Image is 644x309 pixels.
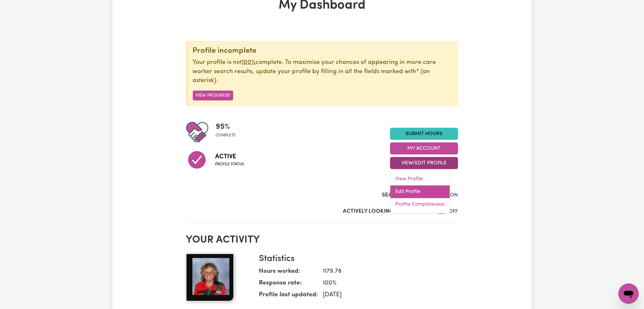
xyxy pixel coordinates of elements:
[215,161,244,167] span: Profile status
[193,91,233,100] button: View Progress
[343,207,429,216] label: Actively Looking for Clients
[259,279,318,291] dt: Response rate:
[318,267,453,276] dd: 1179.78
[186,234,458,246] h2: Your activity
[216,121,236,133] span: 95 %
[451,193,458,198] span: ON
[259,254,453,264] h3: Statistics
[259,291,318,302] dt: Profile last updated:
[215,152,244,161] span: Active
[449,209,458,214] span: OFF
[216,133,236,138] span: complete
[242,59,256,65] u: 100%
[382,191,430,199] label: Search Visibility
[390,157,458,169] button: View/Edit Profile
[259,267,318,279] dt: Hours worked:
[186,254,234,301] img: Your profile picture
[318,291,453,300] dd: [DATE]
[193,58,453,86] p: Your profile is not complete. To maximise your chances of appearing in more care worker search re...
[390,198,450,211] a: Profile Completeness
[193,46,453,56] div: Profile incomplete
[390,173,450,186] a: View Profile
[390,170,450,214] div: View/Edit Profile
[216,121,241,143] div: Profile completeness: 95%
[390,142,458,154] button: My Account
[619,284,639,304] iframe: Button to launch messaging window
[390,128,458,140] a: Submit Hours
[390,186,450,198] a: Edit Profile
[318,279,453,288] dd: 100 %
